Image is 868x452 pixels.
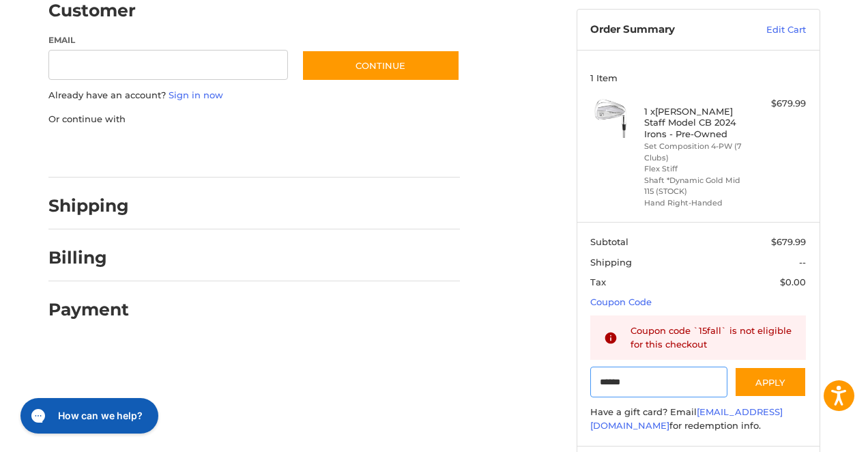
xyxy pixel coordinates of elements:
[644,141,749,163] li: Set Composition 4-PW (7 Clubs)
[302,50,460,81] button: Continue
[590,296,652,307] a: Coupon Code
[48,247,128,268] h2: Billing
[160,139,262,164] iframe: PayPal-paylater
[737,23,806,37] a: Edit Cart
[590,257,632,268] span: Shipping
[644,175,749,197] li: Shaft *Dynamic Gold Mid 115 (STOCK)
[44,139,146,164] iframe: PayPal-paypal
[590,367,727,397] input: Gift Certificate or Coupon Code
[590,72,806,83] h3: 1 Item
[48,299,129,320] h2: Payment
[590,236,628,247] span: Subtotal
[275,139,377,164] iframe: PayPal-venmo
[644,197,749,209] li: Hand Right-Handed
[644,163,749,175] li: Flex Stiff
[14,393,162,438] iframe: Gorgias live chat messenger
[780,277,806,287] span: $0.00
[590,406,806,432] div: Have a gift card? Email for redemption info.
[752,97,806,111] div: $679.99
[590,277,606,287] span: Tax
[48,34,289,46] label: Email
[631,324,793,351] div: Coupon code `15fall` is not eligible for this checkout
[48,113,460,126] p: Or continue with
[644,106,749,139] h4: 1 x [PERSON_NAME] Staff Model CB 2024 Irons - Pre-Owned
[590,406,783,431] a: [EMAIL_ADDRESS][DOMAIN_NAME]
[169,89,223,100] a: Sign in now
[48,195,129,216] h2: Shipping
[771,236,806,247] span: $679.99
[590,23,737,37] h3: Order Summary
[734,367,807,397] button: Apply
[48,89,460,102] p: Already have an account?
[799,257,806,268] span: --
